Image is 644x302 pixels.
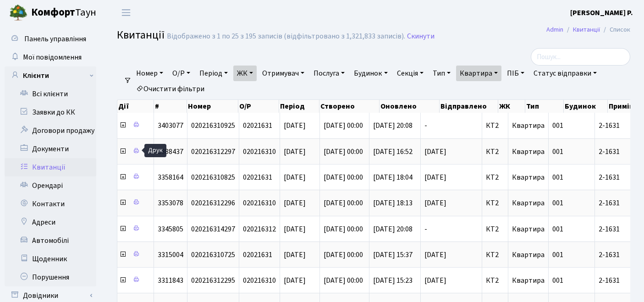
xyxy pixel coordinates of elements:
a: Квартира [456,66,501,81]
span: 3358164 [158,172,183,182]
span: Квартира [512,121,545,131]
a: Орендарі [5,176,96,195]
span: Квартира [512,250,545,260]
a: ЖК [233,66,257,81]
a: Клієнти [5,66,96,85]
a: [PERSON_NAME] Р. [570,7,633,18]
a: Документи [5,140,96,158]
span: [DATE] 20:08 [373,224,413,234]
span: 020216310 [243,198,276,208]
a: Admin [546,25,563,34]
span: Квартира [512,172,545,182]
span: КТ2 [486,199,504,207]
span: Таун [31,5,96,21]
a: Тип [429,66,454,81]
span: 02021631 [243,172,272,182]
span: 020216310825 [191,172,235,182]
span: [DATE] 15:37 [373,250,413,260]
span: Квартира [512,147,545,157]
a: Отримувач [259,66,308,81]
a: Щоденник [5,250,96,268]
span: 001 [552,172,563,182]
span: 020216312295 [191,275,235,286]
span: [DATE] 00:00 [324,172,363,182]
a: Будинок [350,66,391,81]
th: Оновлено [380,100,440,113]
a: Панель управління [5,30,96,48]
a: Секція [393,66,427,81]
span: [DATE] [284,147,306,157]
a: ПІБ [503,66,528,81]
span: [DATE] [284,250,306,260]
span: [DATE] 18:13 [373,198,413,208]
span: [DATE] 00:00 [324,198,363,208]
span: 020216312297 [191,147,235,157]
th: Номер [187,100,238,113]
input: Пошук... [531,48,630,66]
span: [DATE] [424,199,478,207]
span: [DATE] 15:23 [373,275,413,286]
span: [DATE] 20:08 [373,121,413,131]
span: [DATE] [284,172,306,182]
div: Друк [144,144,166,157]
th: Тип [525,100,564,113]
span: Панель управління [24,34,86,44]
span: КТ2 [486,251,504,258]
span: 020216312296 [191,198,235,208]
a: Адреси [5,213,96,231]
a: О/Р [169,66,194,81]
span: [DATE] 16:52 [373,147,413,157]
span: [DATE] [284,198,306,208]
span: [DATE] 00:00 [324,224,363,234]
span: 001 [552,250,563,260]
span: 3403077 [158,121,183,131]
span: [DATE] 00:00 [324,147,363,157]
span: 001 [552,275,563,286]
span: [DATE] 00:00 [324,250,363,260]
nav: breadcrumb [533,20,644,39]
span: 020216310725 [191,250,235,260]
span: [DATE] [284,224,306,234]
a: Договори продажу [5,121,96,140]
th: # [154,100,187,113]
span: 001 [552,147,563,157]
div: Відображено з 1 по 25 з 195 записів (відфільтровано з 1,321,833 записів). [167,32,405,41]
span: [DATE] [284,121,306,131]
a: Послуга [310,66,348,81]
span: [DATE] 00:00 [324,275,363,286]
span: [DATE] [424,277,478,284]
span: Мої повідомлення [23,52,82,62]
a: Статус відправки [530,66,600,81]
span: КТ2 [486,122,504,129]
b: Комфорт [31,5,75,20]
th: Період [279,100,319,113]
span: Квитанції [117,27,165,43]
a: Період [196,66,231,81]
th: Будинок [564,100,608,113]
span: - [424,122,478,129]
span: 3353078 [158,198,183,208]
a: Контакти [5,195,96,213]
a: Автомобілі [5,231,96,250]
span: КТ2 [486,174,504,181]
a: Скинути [407,32,435,41]
span: - [424,225,478,233]
th: Дії [117,100,154,113]
span: 3345805 [158,224,183,234]
span: 001 [552,198,563,208]
span: 020216310925 [191,121,235,131]
span: 020216310 [243,147,276,157]
span: 001 [552,224,563,234]
span: 001 [552,121,563,131]
span: 3315004 [158,250,183,260]
a: Мої повідомлення [5,48,96,66]
th: Створено [319,100,380,113]
li: Список [600,25,630,35]
span: КТ2 [486,277,504,284]
span: 020216310 [243,275,276,286]
a: Порушення [5,268,96,286]
span: Квартира [512,275,545,286]
a: Всі клієнти [5,85,96,103]
span: [DATE] 00:00 [324,121,363,131]
span: [DATE] 18:04 [373,172,413,182]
